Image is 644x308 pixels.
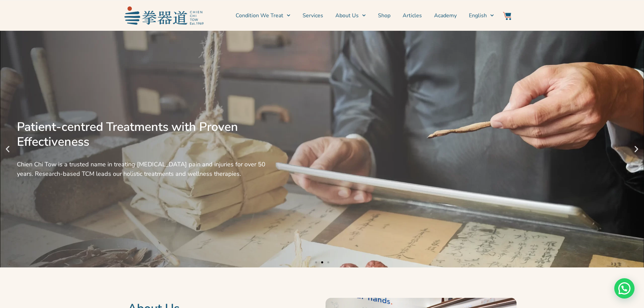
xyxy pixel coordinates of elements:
a: About Us [335,7,366,24]
div: Previous slide [3,145,12,153]
span: Go to slide 2 [321,261,323,263]
a: Articles [403,7,422,24]
a: English [469,7,494,24]
span: English [469,11,487,20]
a: Services [303,7,323,24]
div: Patient-centred Treatments with Proven Effectiveness [17,120,267,149]
a: Shop [378,7,390,24]
span: Go to slide 3 [327,261,329,263]
span: Go to slide 1 [315,261,317,263]
div: Chien Chi Tow is a trusted name in treating [MEDICAL_DATA] pain and injuries for over 50 years. R... [17,160,267,179]
a: Condition We Treat [236,7,290,24]
div: Next slide [632,145,641,153]
img: Website Icon-03 [503,12,511,20]
nav: Menu [207,7,494,24]
a: Academy [434,7,457,24]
